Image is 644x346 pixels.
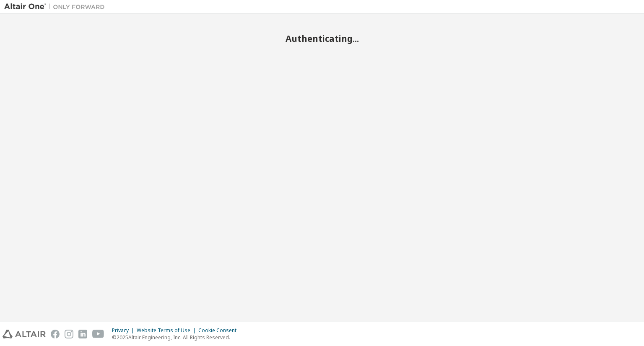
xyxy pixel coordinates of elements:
[3,330,46,338] img: altair_logo.svg
[4,33,640,44] h2: Authenticating...
[65,330,73,338] img: instagram.svg
[4,3,109,11] img: Altair One
[198,327,241,334] div: Cookie Consent
[137,327,198,334] div: Website Terms of Use
[51,330,60,338] img: facebook.svg
[92,330,104,338] img: youtube.svg
[112,334,241,341] p: © 2025 Altair Engineering, Inc. All Rights Reserved.
[112,327,137,334] div: Privacy
[78,330,87,338] img: linkedin.svg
